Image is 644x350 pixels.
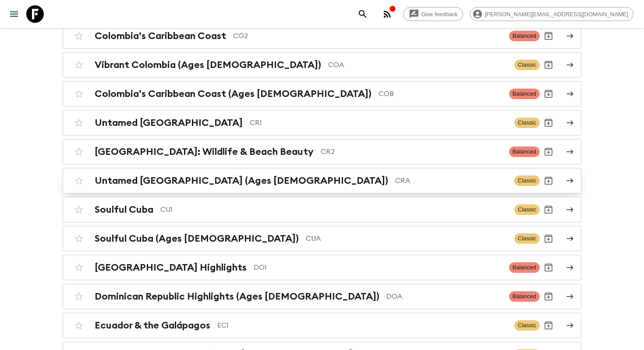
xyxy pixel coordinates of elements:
[354,5,372,23] button: search adventures
[233,31,502,41] p: CO2
[63,313,581,338] a: Ecuador & the GalápagosEC1ClassicArchive
[509,291,540,302] span: Balanced
[514,320,540,331] span: Classic
[540,317,557,334] button: Archive
[540,230,557,247] button: Archive
[63,110,581,136] a: Untamed [GEOGRAPHIC_DATA]CR1ClassicArchive
[95,175,388,186] h2: Untamed [GEOGRAPHIC_DATA] (Ages [DEMOGRAPHIC_DATA])
[95,117,243,129] h2: Untamed [GEOGRAPHIC_DATA]
[470,7,633,21] div: [PERSON_NAME][EMAIL_ADDRESS][DOMAIN_NAME]
[480,11,633,18] span: [PERSON_NAME][EMAIL_ADDRESS][DOMAIN_NAME]
[95,88,372,100] h2: Colombia’s Caribbean Coast (Ages [DEMOGRAPHIC_DATA])
[540,288,557,305] button: Archive
[514,233,540,244] span: Classic
[306,233,507,244] p: CUA
[509,146,540,157] span: Balanced
[540,56,557,74] button: Archive
[63,197,581,222] a: Soulful CubaCU1ClassicArchive
[63,255,581,280] a: [GEOGRAPHIC_DATA] HighlightsDO1BalancedArchive
[509,31,540,41] span: Balanced
[63,226,581,251] a: Soulful Cuba (Ages [DEMOGRAPHIC_DATA])CUAClassicArchive
[514,60,540,70] span: Classic
[95,204,153,215] h2: Soulful Cuba
[540,143,557,161] button: Archive
[95,291,379,302] h2: Dominican Republic Highlights (Ages [DEMOGRAPHIC_DATA])
[63,284,581,309] a: Dominican Republic Highlights (Ages [DEMOGRAPHIC_DATA])DOABalancedArchive
[321,146,502,157] p: CR2
[540,259,557,276] button: Archive
[328,60,507,70] p: COA
[540,85,557,103] button: Archive
[250,118,507,128] p: CR1
[95,262,247,273] h2: [GEOGRAPHIC_DATA] Highlights
[509,89,540,99] span: Balanced
[63,52,581,78] a: Vibrant Colombia (Ages [DEMOGRAPHIC_DATA])COAClassicArchive
[63,139,581,164] a: [GEOGRAPHIC_DATA]: Wildlife & Beach BeautyCR2BalancedArchive
[395,175,507,186] p: CRA
[417,11,463,18] span: Give feedback
[95,30,226,42] h2: Colombia’s Caribbean Coast
[254,262,502,273] p: DO1
[509,262,540,273] span: Balanced
[5,5,23,23] button: menu
[386,291,502,302] p: DOA
[540,27,557,45] button: Archive
[540,172,557,189] button: Archive
[95,146,314,157] h2: [GEOGRAPHIC_DATA]: Wildlife & Beach Beauty
[95,59,321,71] h2: Vibrant Colombia (Ages [DEMOGRAPHIC_DATA])
[403,7,463,21] a: Give feedback
[540,114,557,132] button: Archive
[95,320,210,331] h2: Ecuador & the Galápagos
[63,81,581,107] a: Colombia’s Caribbean Coast (Ages [DEMOGRAPHIC_DATA])COBBalancedArchive
[63,168,581,193] a: Untamed [GEOGRAPHIC_DATA] (Ages [DEMOGRAPHIC_DATA])CRAClassicArchive
[514,175,540,186] span: Classic
[514,204,540,215] span: Classic
[160,204,507,215] p: CU1
[379,89,502,99] p: COB
[95,233,299,244] h2: Soulful Cuba (Ages [DEMOGRAPHIC_DATA])
[217,320,507,331] p: EC1
[540,201,557,218] button: Archive
[514,118,540,128] span: Classic
[63,23,581,49] a: Colombia’s Caribbean CoastCO2BalancedArchive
